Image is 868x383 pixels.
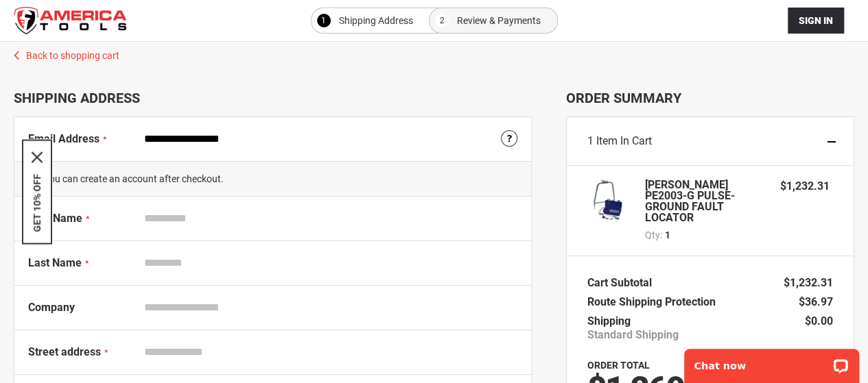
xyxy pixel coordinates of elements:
span: 1 [665,228,670,242]
img: Greenlee PE2003-G PULSE-GROUND FAULT LOCATOR [587,180,629,221]
span: 1 [321,12,326,29]
span: Shipping [587,314,631,328]
span: Standard Shipping [587,328,679,342]
button: Sign In [788,8,844,34]
span: Last Name [28,256,82,269]
div: Shipping Address [14,90,532,106]
span: Sign In [799,15,833,26]
span: Order Summary [566,90,854,106]
img: America Tools [14,7,127,34]
strong: [PERSON_NAME] PE2003-G PULSE-GROUND FAULT LOCATOR [645,180,766,223]
span: Qty [645,230,660,240]
span: Company [28,301,75,314]
span: Shipping Address [339,12,413,29]
span: 2 [440,12,445,29]
strong: Order Total [587,360,650,371]
svg: close icon [32,151,43,162]
span: $36.97 [799,295,833,308]
span: First Name [28,212,82,225]
button: GET 10% OFF [32,173,43,232]
iframe: LiveChat chat widget [675,340,868,383]
span: $0.00 [805,314,833,328]
span: $1,232.31 [784,276,833,289]
span: Email Address [28,132,99,145]
a: store logo [14,7,127,34]
span: $1,232.31 [780,180,830,193]
span: Item in Cart [596,134,652,147]
th: Route Shipping Protection [587,293,723,312]
span: You can create an account after checkout. [14,161,531,197]
span: Street address [28,345,101,358]
button: Close [32,151,43,162]
span: Review & Payments [457,12,541,29]
span: 1 [587,134,594,147]
th: Cart Subtotal [587,273,659,293]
